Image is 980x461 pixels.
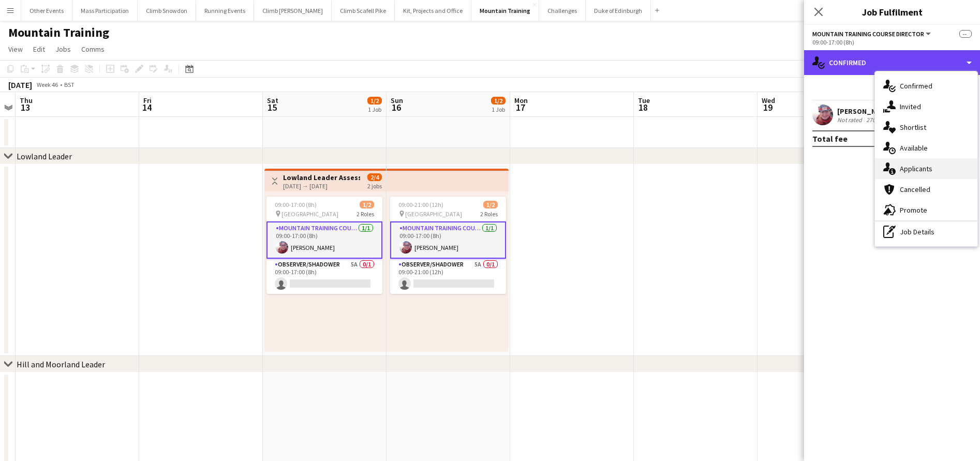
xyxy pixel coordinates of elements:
[367,181,382,190] div: 2 jobs
[29,42,49,56] a: Edit
[283,173,360,182] h3: Lowland Leader Assessment - T25Q4MT-8756
[804,5,980,19] h3: Job Fulfilment
[471,1,539,21] button: Mountain Training
[390,259,506,294] app-card-role: Observer/Shadower5A0/109:00-21:00 (12h)
[875,221,977,242] div: Job Details
[812,133,848,144] div: Total fee
[395,1,471,21] button: Kit, Projects and Office
[266,259,382,294] app-card-role: Observer/Shadower5A0/109:00-17:00 (8h)
[900,102,921,111] span: Invited
[900,205,927,215] span: Promote
[636,101,650,113] span: 18
[398,201,443,209] span: 09:00-21:00 (12h)
[4,42,27,56] a: View
[281,210,338,218] span: [GEOGRAPHIC_DATA]
[900,123,926,132] span: Shortlist
[367,97,382,105] span: 1/2
[390,221,506,259] app-card-role: Mountain Training Course Director1/109:00-17:00 (8h)[PERSON_NAME]
[81,44,105,54] span: Comms
[77,42,109,56] a: Comms
[64,81,75,88] div: BST
[480,210,498,218] span: 2 Roles
[8,25,109,40] h1: Mountain Training
[900,143,928,153] span: Available
[638,96,650,105] span: Tue
[812,38,972,46] div: 09:00-17:00 (8h)
[267,96,278,105] span: Sat
[33,44,45,54] span: Edit
[138,1,196,21] button: Climb Snowdon
[900,81,932,91] span: Confirmed
[20,96,33,105] span: Thu
[34,81,60,88] span: Week 46
[17,151,72,161] div: Lowland Leader
[513,101,528,113] span: 17
[390,197,506,294] app-job-card: 09:00-21:00 (12h)1/2 [GEOGRAPHIC_DATA]2 RolesMountain Training Course Director1/109:00-17:00 (8h)...
[760,101,775,113] span: 19
[900,185,930,194] span: Cancelled
[586,1,651,21] button: Duke of Edinburgh
[17,359,105,369] div: Hill and Moorland Leader
[812,30,932,38] button: Mountain Training Course Director
[514,96,528,105] span: Mon
[483,201,498,209] span: 1/2
[900,164,932,173] span: Applicants
[21,1,72,21] button: Other Events
[492,106,505,113] div: 1 Job
[265,101,278,113] span: 15
[837,116,864,124] div: Not rated
[72,1,138,21] button: Mass Participation
[389,101,403,113] span: 16
[275,201,317,209] span: 09:00-17:00 (8h)
[959,30,972,38] span: --
[405,210,462,218] span: [GEOGRAPHIC_DATA]
[864,116,890,124] div: 270.8km
[18,101,33,113] span: 13
[491,97,506,105] span: 1/2
[762,96,775,105] span: Wed
[143,96,152,105] span: Fri
[283,182,360,190] div: [DATE] → [DATE]
[266,197,382,294] app-job-card: 09:00-17:00 (8h)1/2 [GEOGRAPHIC_DATA]2 RolesMountain Training Course Director1/109:00-17:00 (8h)[...
[357,210,374,218] span: 2 Roles
[837,107,906,116] div: [PERSON_NAME]
[391,96,403,105] span: Sun
[367,173,382,181] span: 2/4
[812,30,924,38] span: Mountain Training Course Director
[539,1,586,21] button: Challenges
[8,80,32,90] div: [DATE]
[804,50,980,75] div: Confirmed
[51,42,75,56] a: Jobs
[142,101,152,113] span: 14
[368,106,381,113] div: 1 Job
[266,221,382,259] app-card-role: Mountain Training Course Director1/109:00-17:00 (8h)[PERSON_NAME]
[55,44,71,54] span: Jobs
[360,201,374,209] span: 1/2
[332,1,395,21] button: Climb Scafell Pike
[8,44,23,54] span: View
[196,1,254,21] button: Running Events
[254,1,332,21] button: Climb [PERSON_NAME]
